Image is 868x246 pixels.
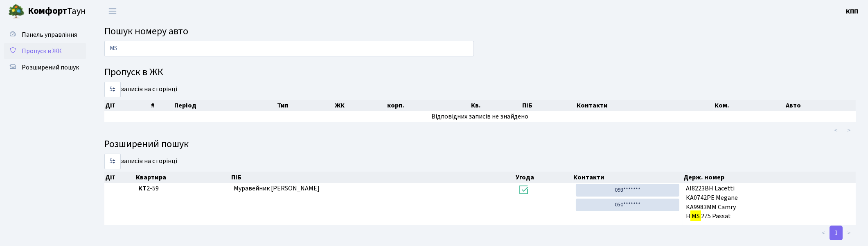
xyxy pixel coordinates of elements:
[8,3,25,20] img: logo.png
[22,63,79,72] span: Розширений пошук
[104,100,150,111] th: Дії
[573,172,683,183] th: Контакти
[334,100,387,111] th: ЖК
[104,111,856,122] td: Відповідних записів не знайдено
[690,210,701,222] mark: MS
[4,59,86,76] a: Розширений пошук
[22,30,77,39] span: Панель управління
[714,100,785,111] th: Ком.
[104,172,135,183] th: Дії
[683,172,856,183] th: Держ. номер
[686,184,852,221] span: AI8223BH Lacetti КА0742РЕ Megane KA9983MM Camry H 275 Passat
[785,100,856,111] th: Авто
[150,100,174,111] th: #
[104,154,177,169] label: записів на сторінці
[28,4,67,18] b: Комфорт
[576,100,714,111] th: Контакти
[104,41,474,56] input: Пошук
[470,100,521,111] th: Кв.
[104,154,121,169] select: записів на сторінці
[104,24,188,38] span: Пошук номеру авто
[515,172,573,183] th: Угода
[102,4,123,18] button: Переключити навігацію
[22,47,62,56] span: Пропуск в ЖК
[830,226,843,240] a: 1
[387,100,470,111] th: корп.
[234,184,320,193] span: Муравейник [PERSON_NAME]
[104,67,856,78] h4: Пропуск в ЖК
[846,7,858,16] a: КПП
[138,184,147,193] b: КТ
[104,82,121,97] select: записів на сторінці
[230,172,515,183] th: ПІБ
[846,7,858,16] b: КПП
[276,100,334,111] th: Тип
[174,100,277,111] th: Період
[104,139,856,150] h4: Розширений пошук
[28,4,86,18] span: Таун
[4,43,86,59] a: Пропуск в ЖК
[521,100,576,111] th: ПІБ
[104,82,177,97] label: записів на сторінці
[135,172,231,183] th: Квартира
[138,184,228,193] span: 2-59
[4,27,86,43] a: Панель управління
